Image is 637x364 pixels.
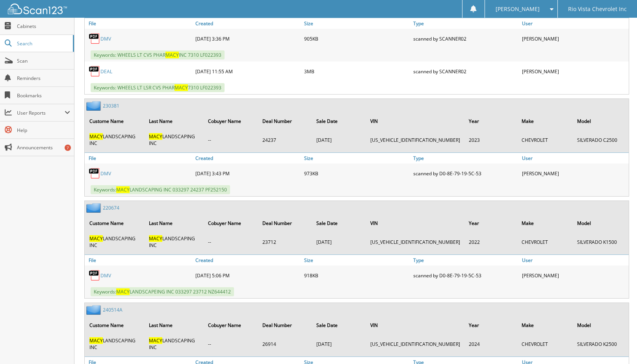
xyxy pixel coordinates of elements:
[366,113,464,129] th: VIN
[103,306,123,313] a: 240514A
[366,232,464,252] td: [US_VEHICLE_IDENTIFICATION_NUMBER]
[145,232,204,252] td: LANDSCAPING INC
[366,317,464,333] th: VIN
[518,130,572,150] td: CHEVROLET
[17,144,70,151] span: Announcements
[145,317,204,333] th: Last Name
[85,18,193,29] a: File
[89,269,100,281] img: PDF.png
[165,52,179,58] span: MACY
[520,153,629,163] a: User
[149,133,162,140] span: MACY
[573,317,628,333] th: Model
[17,110,65,116] span: User Reports
[465,215,517,231] th: Year
[465,232,517,252] td: 2022
[193,31,302,46] div: [DATE] 3:36 PM
[465,317,517,333] th: Year
[520,63,629,79] div: [PERSON_NAME]
[366,130,464,150] td: [US_VEHICLE_IDENTIFICATION_NUMBER]
[89,235,103,242] span: MACY
[103,204,119,211] a: 220674
[145,130,204,150] td: LANDSCAPING INC
[103,102,119,109] a: 230381
[149,337,162,344] span: MACY
[573,232,628,252] td: SILVERADO K1500
[573,113,628,129] th: Model
[258,317,312,333] th: Deal Number
[411,18,520,29] a: Type
[518,232,572,252] td: CHEVROLET
[573,130,628,150] td: SILVERADO C2500
[520,31,629,46] div: [PERSON_NAME]
[85,232,144,252] td: LANDSCAPING INC
[193,153,302,163] a: Created
[89,337,103,344] span: MACY
[518,317,572,333] th: Make
[17,75,70,82] span: Reminders
[302,165,411,181] div: 973KB
[312,215,365,231] th: Sale Date
[302,31,411,46] div: 905KB
[145,334,204,354] td: LANDSCAPING INC
[65,145,71,151] div: 7
[302,267,411,283] div: 918KB
[520,267,629,283] div: [PERSON_NAME]
[100,35,111,42] a: DMV
[149,235,162,242] span: MACY
[86,305,103,315] img: folder2.png
[145,215,204,231] th: Last Name
[116,186,130,193] span: MACY
[312,232,365,252] td: [DATE]
[85,334,144,354] td: LANDSCAPING INC
[91,287,234,296] span: Keywords: LANDSCAPEING INC 033297 23712 NZ644412
[520,165,629,181] div: [PERSON_NAME]
[85,215,144,231] th: Custome Name
[100,68,112,75] a: DEAL
[85,153,193,163] a: File
[465,130,517,150] td: 2023
[204,334,258,354] td: --
[116,288,130,295] span: MACY
[496,7,540,11] span: [PERSON_NAME]
[573,215,628,231] th: Model
[91,185,230,194] span: Keywords: LANDSCAPING INC 033297 24237 PF252150
[258,232,312,252] td: 23712
[193,255,302,266] a: Created
[573,334,628,354] td: SILVERADO K2500
[411,165,520,181] div: scanned by D0-8E-79-19-5C-53
[145,113,204,129] th: Last Name
[17,40,69,47] span: Search
[85,130,144,150] td: LANDSCAPING INC
[312,113,365,129] th: Sale Date
[204,113,258,129] th: Cobuyer Name
[411,153,520,163] a: Type
[366,215,464,231] th: VIN
[89,33,100,45] img: PDF.png
[366,334,464,354] td: [US_VEHICLE_IDENTIFICATION_NUMBER]
[8,4,67,14] img: scan123-logo-white.svg
[193,63,302,79] div: [DATE] 11:55 AM
[204,232,258,252] td: --
[193,165,302,181] div: [DATE] 3:43 PM
[193,18,302,29] a: Created
[312,130,365,150] td: [DATE]
[204,215,258,231] th: Cobuyer Name
[85,317,144,333] th: Custome Name
[85,113,144,129] th: Custome Name
[100,170,111,177] a: DMV
[258,130,312,150] td: 24237
[193,267,302,283] div: [DATE] 5:06 PM
[518,334,572,354] td: CHEVROLET
[89,167,100,179] img: PDF.png
[520,255,629,266] a: User
[204,130,258,150] td: --
[91,50,225,59] span: Keywords: WHEELS LT CVS PHAR INC 7310 LF022393
[302,18,411,29] a: Size
[86,203,103,213] img: folder2.png
[85,255,193,266] a: File
[258,215,312,231] th: Deal Number
[465,334,517,354] td: 2024
[17,127,70,134] span: Help
[312,317,365,333] th: Sale Date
